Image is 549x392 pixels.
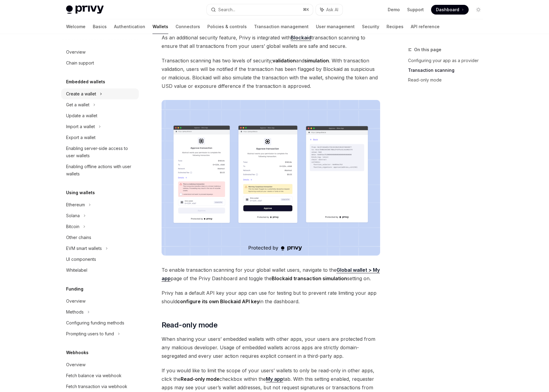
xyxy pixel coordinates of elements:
span: When sharing your users’ embedded wallets with other apps, your users are protected from any mali... [162,335,380,360]
a: Other chains [61,232,139,243]
a: Blockaid [291,35,311,41]
div: Prompting users to fund [66,330,114,337]
h5: Funding [66,285,83,293]
div: Whitelabel [66,267,87,274]
a: Wallets [152,19,168,34]
div: UI components [66,256,96,263]
img: Transaction scanning UI [162,100,380,256]
strong: configure its own Blockaid API key [177,298,259,304]
a: Dashboard [431,5,469,15]
div: Enabling offline actions with user wallets [66,163,135,178]
div: Enabling server-side access to user wallets [66,145,135,159]
a: Basics [93,19,107,34]
div: Fetch transaction via webhook [66,383,127,390]
div: Fetch balance via webhook [66,372,122,379]
div: EVM smart wallets [66,245,102,252]
div: Bitcoin [66,223,79,230]
button: Ask AI [316,4,343,15]
a: Fetch balance via webhook [61,370,139,381]
span: ⌘ K [303,7,309,12]
a: Authentication [114,19,145,34]
a: Fetch transaction via webhook [61,381,139,392]
div: Overview [66,297,85,305]
div: Get a wallet [66,101,89,108]
h5: Webhooks [66,349,89,356]
button: Toggle dark mode [474,5,483,15]
div: Other chains [66,234,91,241]
h5: Embedded wallets [66,78,105,85]
a: Overview [61,47,139,58]
a: Support [407,7,424,13]
span: To enable transaction scanning for your global wallet users, navigate to the page of the Privy Da... [162,266,380,283]
a: My app [266,376,283,382]
a: Global wallet > My app [162,267,380,282]
img: light logo [66,5,104,14]
a: Transaction scanning [408,65,488,75]
span: Transaction scanning has two levels of security; and . With transaction validation, users will be... [162,56,380,90]
div: Methods [66,308,84,316]
a: Welcome [66,19,85,34]
a: Chain support [61,58,139,68]
div: Ethereum [66,201,85,208]
a: Policies & controls [207,19,247,34]
a: UI components [61,254,139,265]
span: Ask AI [326,7,338,13]
button: Search...⌘K [207,4,313,15]
a: Update a wallet [61,110,139,121]
div: Configuring funding methods [66,319,124,327]
span: Dashboard [436,7,459,13]
strong: Read-only mode [181,376,219,382]
div: Export a wallet [66,134,95,141]
div: Solana [66,212,80,219]
a: Enabling server-side access to user wallets [61,143,139,161]
div: Overview [66,48,85,56]
a: User management [316,19,355,34]
div: Chain support [66,59,94,67]
h5: Using wallets [66,189,95,196]
div: Import a wallet [66,123,95,130]
span: Read-only mode [162,320,218,330]
a: API reference [411,19,440,34]
div: Overview [66,361,85,368]
a: Security [362,19,379,34]
a: Overview [61,359,139,370]
a: Transaction management [254,19,309,34]
div: Search... [218,6,235,13]
div: Create a wallet [66,90,96,98]
span: As an additional security feature, Privy is integrated with transaction scanning to ensure that a... [162,33,380,50]
a: Connectors [176,19,200,34]
strong: validation [273,58,296,64]
span: On this page [414,46,441,53]
a: Enabling offline actions with user wallets [61,161,139,179]
a: Configuring funding methods [61,317,139,328]
a: Recipes [387,19,403,34]
a: Read-only mode [408,75,488,85]
a: Demo [388,7,400,13]
a: Whitelabel [61,265,139,276]
span: Privy has a default API key your app can use for testing but to prevent rate limiting your app sh... [162,289,380,306]
a: Configuring your app as a provider [408,56,488,65]
strong: Blockaid transaction simulation [272,275,347,281]
a: Overview [61,296,139,307]
strong: simulation [304,58,329,64]
a: Export a wallet [61,132,139,143]
div: Update a wallet [66,112,97,119]
strong: My app [266,376,283,382]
